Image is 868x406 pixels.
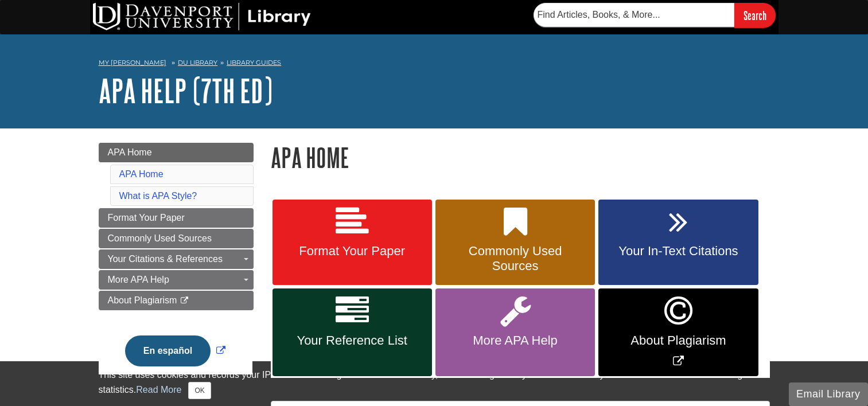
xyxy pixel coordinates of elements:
h1: APA Home [271,143,770,172]
span: Commonly Used Sources [108,233,212,243]
a: More APA Help [435,288,595,376]
span: More APA Help [444,333,586,348]
nav: breadcrumb [99,55,770,73]
a: Library Guides [227,58,281,67]
a: Commonly Used Sources [99,229,254,248]
form: Searches DU Library's articles, books, and more [534,3,776,28]
a: Your Reference List [273,288,432,376]
span: About Plagiarism [607,333,749,348]
a: Format Your Paper [273,200,432,286]
input: Search [734,3,776,28]
a: APA Help (7th Ed) [99,73,273,108]
a: APA Home [99,143,254,162]
a: Format Your Paper [99,208,254,228]
span: About Plagiarism [108,295,177,305]
span: More APA Help [108,275,169,284]
span: Your In-Text Citations [607,244,749,259]
span: Your Citations & References [108,254,223,264]
span: APA Home [108,147,152,157]
span: Format Your Paper [108,213,185,222]
a: Link opens in new window [598,288,758,376]
a: About Plagiarism [99,291,254,310]
img: DU Library [93,3,311,30]
button: Email Library [789,382,868,406]
span: Commonly Used Sources [444,244,586,274]
a: Link opens in new window [122,346,228,356]
a: APA Home [119,169,164,179]
a: DU Library [178,58,217,67]
a: Commonly Used Sources [435,200,595,286]
a: My [PERSON_NAME] [99,58,166,68]
a: Your In-Text Citations [598,200,758,286]
input: Find Articles, Books, & More... [534,3,734,27]
a: More APA Help [99,270,254,290]
a: What is APA Style? [119,191,197,201]
div: Guide Page Menu [99,143,254,386]
span: Your Reference List [281,333,423,348]
span: Format Your Paper [281,244,423,259]
button: En español [125,335,211,366]
a: Your Citations & References [99,249,254,269]
i: This link opens in a new window [180,297,189,304]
